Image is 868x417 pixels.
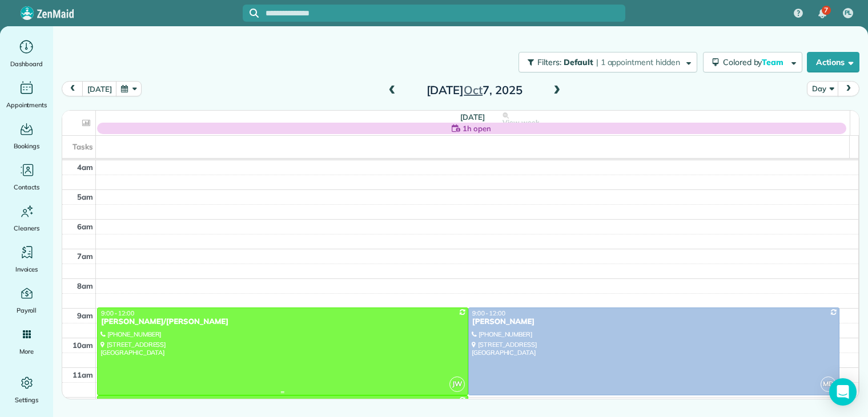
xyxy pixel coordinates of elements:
div: [PERSON_NAME]/[PERSON_NAME] [101,317,465,327]
button: Day [807,81,838,96]
span: 8am [77,281,93,290]
span: Tasks [73,142,93,151]
span: Settings [15,394,39,406]
span: | 1 appointment hidden [596,57,680,67]
button: Focus search [243,9,259,18]
button: Filters: Default | 1 appointment hidden [519,52,697,72]
span: Team [762,57,785,67]
div: 7 unread notifications [810,1,834,26]
svg: Focus search [250,9,259,18]
button: Actions [807,52,859,72]
span: Oct [464,83,483,97]
span: PL [845,9,852,18]
span: 7 [824,6,828,15]
span: 5am [77,192,93,201]
span: 10am [73,341,93,350]
span: 9:00 - 12:00 [101,309,134,317]
span: 11am [73,370,93,379]
span: 7am [77,252,93,261]
span: JW [449,376,465,392]
a: Dashboard [5,38,49,70]
span: Cleaners [14,222,39,234]
span: Invoices [15,264,38,275]
span: MD [821,376,836,392]
span: 6am [77,222,93,231]
button: [DATE] [82,81,116,96]
span: Filters: [537,57,561,67]
span: 12:00 - 2:00 [101,397,134,405]
a: Invoices [5,243,49,275]
button: prev [62,81,83,96]
span: View week [503,118,539,127]
div: [PERSON_NAME] [472,317,836,327]
a: Payroll [5,284,49,316]
span: Colored by [723,57,787,67]
span: [DATE] [460,112,485,122]
span: Bookings [14,140,40,152]
a: Filters: Default | 1 appointment hidden [513,52,697,72]
button: Colored byTeam [703,52,802,72]
span: 1h open [463,123,491,134]
span: 9:00 - 12:00 [472,309,505,317]
a: Contacts [5,161,49,193]
div: Open Intercom Messenger [829,378,857,406]
span: Appointments [6,99,47,111]
a: Cleaners [5,202,49,234]
span: 4am [77,163,93,172]
span: Default [564,57,594,67]
button: next [838,81,859,96]
span: 9am [77,311,93,320]
span: Dashboard [10,58,43,70]
span: Contacts [14,181,39,193]
span: Payroll [17,305,37,316]
h2: [DATE] 7, 2025 [403,84,546,96]
a: Bookings [5,120,49,152]
span: More [19,346,34,357]
a: Settings [5,374,49,406]
a: Appointments [5,79,49,111]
